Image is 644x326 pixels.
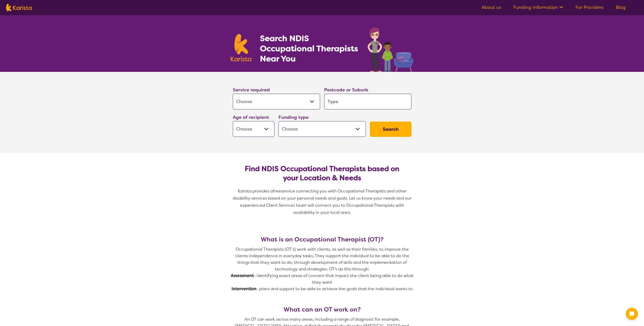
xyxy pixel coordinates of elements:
h3: What is an Occupational Therapist (OT)? [231,236,414,243]
img: occupational-therapy [368,27,414,72]
input: Type [324,94,411,109]
h3: What can an OT work on? [231,306,414,313]
span: Karista provides a [238,188,273,194]
a: For Providers [575,4,604,10]
strong: Assessment [231,273,254,278]
span: free [273,188,281,194]
span: service connecting you with Occupational Therapists and other disability services based on your p... [233,188,412,215]
label: Age of recipient [233,114,269,120]
h1: Search NDIS Occupational Therapists Near You [260,33,359,64]
label: Service required [233,87,270,93]
strong: Intervention [232,286,256,291]
p: Occupational Therapists (OT’s) work with clients, as well as their families, to improve the clien... [231,246,414,272]
p: - identifying exact areas of concern that impact the client being able to do what they want [231,272,414,286]
img: Karista logo [231,34,252,61]
a: Blog [616,4,626,10]
p: - plans and support to be able to achieve the goals that the individual wants to [231,286,414,292]
a: Funding Information [513,4,563,10]
a: About us [482,4,501,10]
label: Postcode or Suburb [324,87,368,93]
button: Search [370,122,411,137]
img: Karista logo [6,4,32,11]
h2: Find NDIS Occupational Therapists based on your Location & Needs [237,164,407,183]
label: Funding type [278,114,309,120]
